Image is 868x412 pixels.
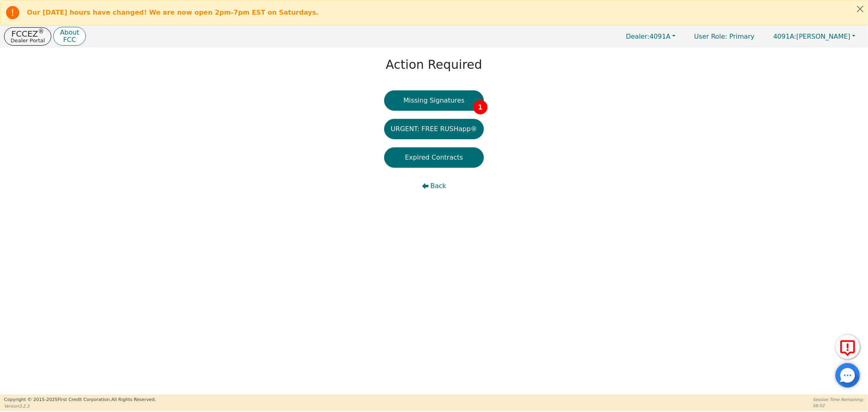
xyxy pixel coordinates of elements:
[384,90,484,111] button: Missing Signatures1
[38,28,44,35] sup: ®
[617,30,684,43] button: Dealer:4091A
[384,147,484,168] button: Expired Contracts
[4,403,156,409] p: Version 3.2.3
[813,403,864,409] p: 58:52
[686,28,763,44] a: User Role: Primary
[773,33,796,40] span: 4091A:
[11,38,45,43] p: Dealer Portal
[686,28,763,44] p: Primary
[765,30,864,43] button: 4091A:[PERSON_NAME]
[773,33,851,40] span: [PERSON_NAME]
[813,397,864,403] p: Session Time Remaining:
[694,33,727,40] span: User Role :
[384,176,484,196] button: Back
[853,0,868,17] button: Close alert
[53,27,85,46] button: AboutFCC
[60,37,79,43] p: FCC
[4,27,51,46] button: FCCEZ®Dealer Portal
[384,119,484,139] button: URGENT: FREE RUSHapp®
[60,29,79,36] p: About
[11,30,45,38] p: FCCEZ
[386,57,482,72] h1: Action Required
[4,397,156,403] p: Copyright © 2015- 2025 First Credit Corporation.
[473,100,488,114] span: 1
[835,335,860,359] button: Report Error to FCC
[27,9,319,16] b: Our [DATE] hours have changed! We are now open 2pm-7pm EST on Saturdays.
[626,33,671,40] span: 4091A
[431,181,446,191] span: Back
[626,33,649,40] span: Dealer:
[111,397,156,402] span: All Rights Reserved.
